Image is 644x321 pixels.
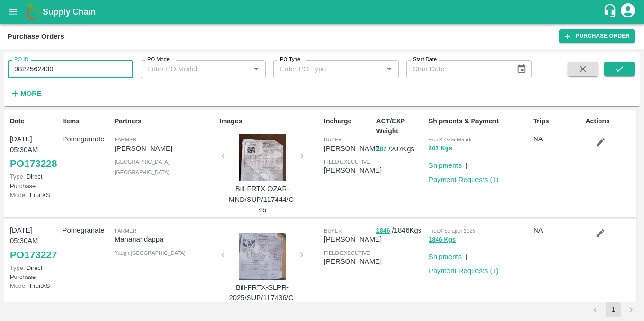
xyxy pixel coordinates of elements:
[250,63,262,75] button: Open
[10,134,59,155] p: [DATE] 05:30AM
[383,63,395,75] button: Open
[43,5,603,18] a: Supply Chain
[143,63,248,75] input: Enter PO Model
[429,143,452,154] button: 207 Kgs
[603,3,619,20] div: customer-support
[429,234,456,245] button: 1846 Kgs
[586,116,635,126] p: Actions
[429,176,499,183] a: Payment Requests (1)
[63,116,111,126] p: Items
[376,226,390,236] button: 1846
[10,225,59,246] p: [DATE] 05:30AM
[227,282,298,314] p: Bill-FRTX-SLPR-2025/SUP/117436/C-21
[586,302,640,317] nav: pagination navigation
[324,159,370,165] span: field executive
[324,256,382,267] p: [PERSON_NAME]
[376,225,425,236] p: / 1846 Kgs
[376,144,425,155] p: / 207 Kgs
[324,137,342,142] span: buyer
[10,116,59,126] p: Date
[115,159,171,175] span: [GEOGRAPHIC_DATA] , [GEOGRAPHIC_DATA]
[115,137,136,142] span: Farmer
[429,267,499,275] a: Payment Requests (1)
[429,253,462,260] a: Shipments
[115,116,215,126] p: Partners
[324,250,370,256] span: field executive
[8,30,64,43] div: Purchase Orders
[533,134,582,144] p: NA
[20,90,42,97] strong: More
[147,56,171,63] label: PO Model
[63,225,111,235] p: Pomegranate
[10,172,59,190] p: Direct Purchase
[533,225,582,235] p: NA
[413,56,437,63] label: Start Date
[276,63,380,75] input: Enter PO Type
[462,248,467,262] div: |
[63,134,111,144] p: Pomegranate
[559,29,635,43] a: Purchase Order
[324,143,382,154] p: [PERSON_NAME]
[429,162,462,169] a: Shipments
[2,1,24,23] button: open drawer
[8,60,133,78] input: Enter PO ID
[406,60,509,78] input: Start Date
[14,56,28,63] label: PO ID
[10,191,28,199] span: Model:
[10,263,59,281] p: Direct Purchase
[115,250,186,256] span: Yadgir , [GEOGRAPHIC_DATA]
[227,183,298,215] p: Bill-FRTX-OZAR-MND/SUP/117444/C-46
[24,2,43,21] img: logo
[429,228,475,234] span: FruitX Solapur 2025
[43,7,96,17] b: Supply Chain
[10,264,25,271] span: Type:
[462,156,467,171] div: |
[376,144,387,155] button: 207
[10,173,25,180] span: Type:
[324,116,373,126] p: Incharge
[324,165,382,175] p: [PERSON_NAME]
[619,2,636,22] div: account of current user
[280,56,300,63] label: PO Type
[10,282,28,289] span: Model:
[533,116,582,126] p: Trips
[115,234,215,244] p: Mahanandappa
[10,191,59,200] p: FruitXS
[512,60,530,78] button: Choose date
[376,116,425,136] p: ACT/EXP Weight
[324,228,342,234] span: buyer
[115,143,215,154] p: [PERSON_NAME]
[8,86,44,102] button: More
[10,155,57,172] a: PO173228
[219,116,320,126] p: Images
[10,281,59,290] p: FruitXS
[429,116,529,126] p: Shipments & Payment
[10,246,57,263] a: PO173227
[429,137,471,142] span: FruitX Ozar Mandi
[324,234,382,244] p: [PERSON_NAME]
[115,228,136,234] span: Farmer
[606,302,621,317] button: page 1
